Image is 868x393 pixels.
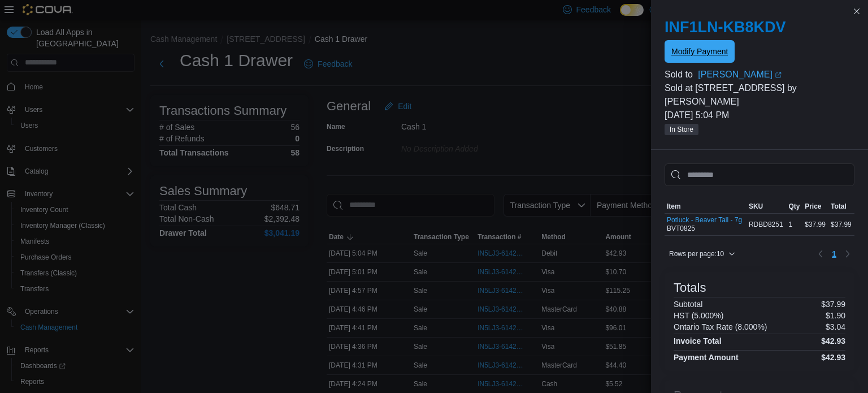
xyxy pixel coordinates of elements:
[747,200,787,213] button: SKU
[828,218,854,231] div: $37.99
[775,72,782,79] svg: External link
[665,68,696,81] div: Sold to
[669,249,724,258] span: Rows per page : 10
[665,163,854,186] input: This is a search bar. As you type, the results lower in the page will automatically filter.
[814,247,827,261] button: Previous page
[665,109,854,122] p: [DATE] 5:04 PM
[786,218,802,231] div: 1
[665,124,698,135] span: In Store
[665,81,854,109] p: Sold at [STREET_ADDRESS] by [PERSON_NAME]
[805,202,821,211] span: Price
[674,281,706,295] h3: Totals
[832,248,836,260] span: 1
[821,300,845,309] p: $37.99
[826,322,845,331] p: $3.04
[831,202,847,211] span: Total
[674,336,722,346] h4: Invoice Total
[670,124,693,135] span: In Store
[667,202,681,211] span: Item
[841,247,854,261] button: Next page
[665,247,740,261] button: Rows per page:10
[665,40,735,63] button: Modify Payment
[814,245,854,263] nav: Pagination for table: MemoryTable from EuiInMemoryTable
[821,336,845,346] h4: $42.93
[674,300,702,309] h6: Subtotal
[850,5,863,18] button: Close this dialog
[827,245,841,263] button: Page 1 of 1
[828,200,854,213] button: Total
[749,220,783,229] span: RDBD8251
[749,202,763,211] span: SKU
[821,353,845,362] h4: $42.93
[802,200,828,213] button: Price
[674,322,767,331] h6: Ontario Tax Rate (8.000%)
[674,353,739,362] h4: Payment Amount
[786,200,802,213] button: Qty
[667,216,742,233] div: BVT0825
[788,202,800,211] span: Qty
[827,245,841,263] ul: Pagination for table: MemoryTable from EuiInMemoryTable
[667,216,742,224] button: Potluck - Beaver Tail - 7g
[671,46,728,57] span: Modify Payment
[665,18,854,36] h2: INF1LN-KB8KDV
[802,218,828,231] div: $37.99
[674,311,723,320] h6: HST (5.000%)
[826,311,845,320] p: $1.90
[665,200,747,213] button: Item
[698,68,854,81] a: [PERSON_NAME]External link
